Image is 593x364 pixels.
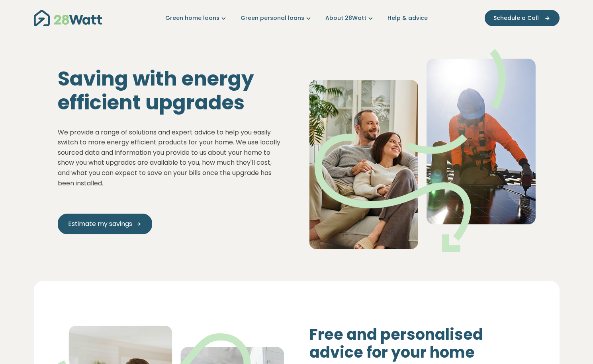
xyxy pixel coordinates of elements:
[58,67,284,115] h1: Saving with energy efficient upgrades
[34,10,102,26] img: 28Watt
[58,127,284,189] p: We provide a range of solutions and expert advice to help you easily switch to more energy effici...
[241,14,313,22] a: Green personal loans
[493,14,539,22] span: Schedule a Call
[68,219,132,229] span: Estimate my savings
[58,214,152,234] a: Estimate my savings
[485,10,560,26] button: Schedule a Call
[388,14,428,22] a: Help & advice
[165,14,228,22] a: Green home loans
[325,14,375,22] a: About 28Watt
[309,325,536,362] h2: Free and personalised advice for your home
[34,8,560,28] nav: Main navigation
